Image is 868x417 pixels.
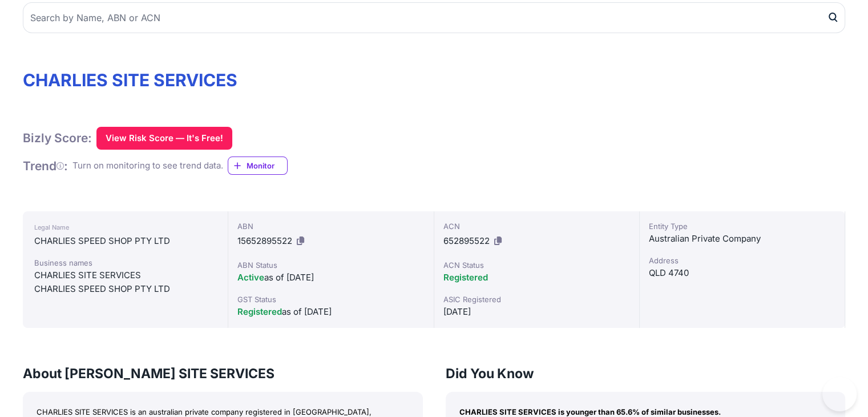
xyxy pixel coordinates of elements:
span: Registered [443,272,488,283]
div: Address [649,255,835,266]
div: ASIC Registered [443,294,630,305]
h1: Trend : [23,158,68,174]
div: Entity Type [649,220,835,232]
div: QLD 4740 [649,266,835,280]
div: Legal Name [34,220,216,234]
div: CHARLIES SPEED SHOP PTY LTD [34,282,216,296]
div: GST Status [237,294,424,305]
h1: Bizly Score: [23,130,92,146]
div: Turn on monitoring to see trend data. [72,159,223,173]
div: Australian Private Company [649,232,835,246]
div: CHARLIES SITE SERVICES [34,268,216,282]
input: Search by Name, ABN or ACN [23,2,845,33]
div: as of [DATE] [237,271,424,284]
div: CHARLIES SPEED SHOP PTY LTD [34,234,216,248]
div: ACN Status [443,259,630,271]
span: Registered [237,306,282,317]
div: ABN Status [237,259,424,271]
span: Active [237,272,264,283]
span: 15652895522 [237,235,292,246]
a: Monitor [228,157,288,175]
iframe: Toggle Customer Support [822,377,857,411]
div: as of [DATE] [237,305,424,319]
div: Business names [34,257,216,268]
h3: About [PERSON_NAME] SITE SERVICES [23,364,423,383]
div: [DATE] [443,305,630,319]
h1: CHARLIES SITE SERVICES [23,70,845,90]
div: ACN [443,220,630,232]
button: View Risk Score — It's Free! [96,127,232,150]
div: ABN [237,220,424,232]
span: Monitor [247,160,287,171]
h3: Did You Know [446,364,846,383]
span: 652895522 [443,235,490,246]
